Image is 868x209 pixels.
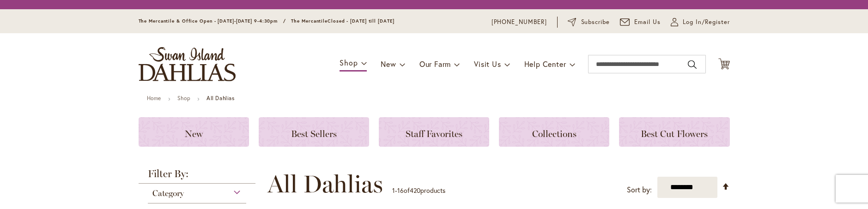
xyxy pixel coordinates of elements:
a: Collections [499,117,609,147]
span: New [185,128,203,139]
span: 420 [410,186,420,195]
button: Search [688,57,696,72]
a: Email Us [620,18,661,27]
span: Visit Us [474,59,501,69]
a: New [139,117,249,147]
a: Staff Favorites [379,117,489,147]
span: 1 [392,186,395,195]
span: The Mercantile & Office Open - [DATE]-[DATE] 9-4:30pm / The Mercantile [139,18,328,24]
span: Best Cut Flowers [641,128,708,139]
a: Shop [177,95,190,102]
span: Staff Favorites [406,128,462,139]
span: Subscribe [581,18,610,27]
strong: All Dahlias [206,95,235,102]
span: Help Center [524,59,566,69]
span: Shop [340,58,358,67]
span: Our Farm [419,59,451,69]
a: [PHONE_NUMBER] [492,18,547,27]
a: store logo [139,47,236,81]
a: Best Cut Flowers [619,117,729,147]
label: Sort by: [627,181,652,198]
a: Best Sellers [259,117,369,147]
a: Log In/Register [671,18,730,27]
span: New [381,59,396,69]
span: Best Sellers [291,128,337,139]
strong: Filter By: [139,169,256,184]
span: Category [152,188,184,198]
span: Log In/Register [683,18,730,27]
span: Collections [532,128,577,139]
span: All Dahlias [267,170,383,198]
span: Closed - [DATE] till [DATE] [328,18,394,24]
a: Home [147,95,161,102]
span: Email Us [634,18,661,27]
a: Subscribe [568,18,610,27]
p: - of products [392,183,445,198]
span: 16 [397,186,404,195]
